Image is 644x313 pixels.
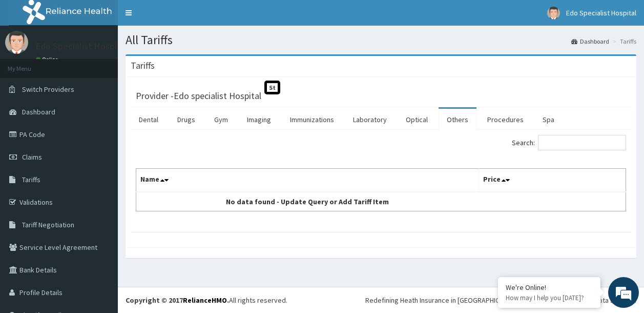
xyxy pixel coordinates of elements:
[36,56,60,63] a: Online
[512,135,626,150] label: Search:
[19,51,41,77] img: d_794563401_company_1708531726252_794563401
[22,107,55,116] span: Dashboard
[439,109,476,130] a: Others
[131,61,155,70] h3: Tariffs
[53,57,172,71] div: Chat with us now
[136,192,479,211] td: No data found - Update Query or Add Tariff Item
[534,109,563,130] a: Spa
[506,283,593,292] div: We're Online!
[264,81,280,94] span: St
[571,37,609,46] a: Dashboard
[398,109,436,130] a: Optical
[59,92,141,196] span: We're online!
[22,220,74,229] span: Tariff Negotiation
[168,5,193,30] div: Minimize live chat window
[131,109,167,130] a: Dental
[5,206,195,242] textarea: Type your message and hit 'Enter'
[547,7,560,19] img: User Image
[22,85,74,94] span: Switch Providers
[365,295,636,305] div: Redefining Heath Insurance in [GEOGRAPHIC_DATA] using Telemedicine and Data Science!
[22,152,42,162] span: Claims
[183,296,227,305] a: RelianceHMO
[126,33,636,47] h1: All Tariffs
[610,37,636,46] li: Tariffs
[239,109,279,130] a: Imaging
[118,287,644,313] footer: All rights reserved.
[136,169,479,192] th: Name
[566,8,636,17] span: Edo Specialist Hospital
[506,294,593,302] p: How may I help you today?
[479,109,532,130] a: Procedures
[5,31,28,54] img: User Image
[36,42,128,51] p: Edo Specialist Hospital
[169,109,203,130] a: Drugs
[479,169,626,192] th: Price
[136,91,261,101] h3: Provider - Edo specialist Hospital
[345,109,395,130] a: Laboratory
[22,175,40,184] span: Tariffs
[538,135,626,150] input: Search:
[126,296,229,305] strong: Copyright © 2017 .
[206,109,236,130] a: Gym
[282,109,342,130] a: Immunizations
